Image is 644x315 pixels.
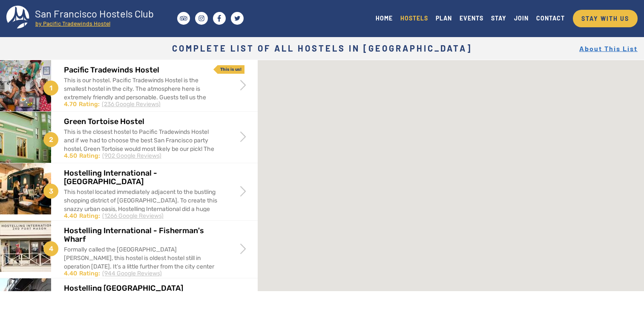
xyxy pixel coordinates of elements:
[35,7,154,20] tspan: San Francisco Hostels Club
[486,239,498,255] div: Pod Room
[64,269,77,278] div: 4.40
[532,12,569,24] a: CONTACT
[64,227,219,244] h2: Hostelling International - Fisherman's Wharf
[64,246,219,297] div: Formally called the [GEOGRAPHIC_DATA][PERSON_NAME], this hostel is oldest hostel still in operati...
[397,12,432,24] a: HOSTELS
[510,12,532,24] a: JOIN
[579,44,638,52] a: About This List
[64,66,219,75] h2: Pacific Tradewinds Hostel
[6,6,162,31] a: San Francisco Hostels Club by Pacific Tradewinds Hostel
[440,253,452,269] div: Hostelling International - City Center
[432,12,456,24] a: PLAN
[372,12,397,24] a: HOME
[469,242,481,258] div: Orange Village Hostel
[43,132,58,147] span: 2
[102,269,162,278] div: (944 Google Reviews)
[465,220,477,236] div: Amsterdam Hostel
[456,12,487,24] a: EVENTS
[35,20,110,27] tspan: by Pacific Tradewinds Hostel
[64,100,77,109] div: 4.70
[79,269,100,278] div: Rating:
[79,152,100,160] div: Rating:
[487,12,510,24] a: STAY
[43,241,58,256] span: 4
[506,193,518,209] div: Pacific Tradewinds Hostel
[64,128,219,179] div: This is the closest hostel to Pacific Tradewinds Hostel and if we had to choose the best San Fran...
[64,118,219,126] h2: Green Tortoise Hostel
[64,169,219,186] h2: Hostelling International - [GEOGRAPHIC_DATA]
[479,238,491,254] div: Hostelling International - Downtown
[64,284,219,293] h2: Hostelling [GEOGRAPHIC_DATA]
[102,212,164,220] div: (1266 Google Reviews)
[43,184,58,199] span: 3
[102,152,161,160] div: (902 Google Reviews)
[386,108,398,124] div: Hostelling International - Fisherman&#039;s Wharf
[64,212,77,220] div: 4.40
[79,100,100,109] div: Rating:
[466,232,478,249] div: Adelaide Hostel
[79,212,100,220] div: Rating:
[64,188,219,239] div: This hostel located immediately adjacent to the bustling shopping district of [GEOGRAPHIC_DATA]. ...
[102,100,161,109] div: (236 Google Reviews)
[43,81,58,95] span: 1
[64,76,219,127] div: This is our hostel. Pacific Tradewinds Hostel is the smallest hostel in the city. The atmosphere ...
[500,164,512,180] div: Green Tortoise Hostel
[64,152,77,160] div: 4.50
[573,10,638,27] a: STAY WITH US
